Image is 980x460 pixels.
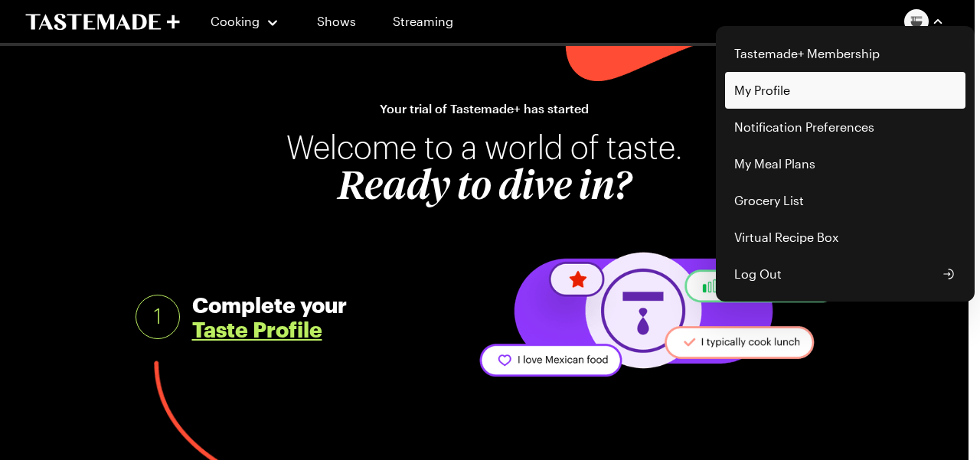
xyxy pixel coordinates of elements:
span: Log Out [734,265,782,283]
a: Notification Preferences [725,109,965,145]
a: My Meal Plans [725,145,965,182]
div: Profile picture [716,26,975,302]
img: Profile picture [904,9,929,34]
a: Grocery List [725,182,965,219]
a: Virtual Recipe Box [725,219,965,256]
a: My Profile [725,72,965,109]
a: Tastemade+ Membership [725,35,965,72]
button: Profile picture [904,9,944,34]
